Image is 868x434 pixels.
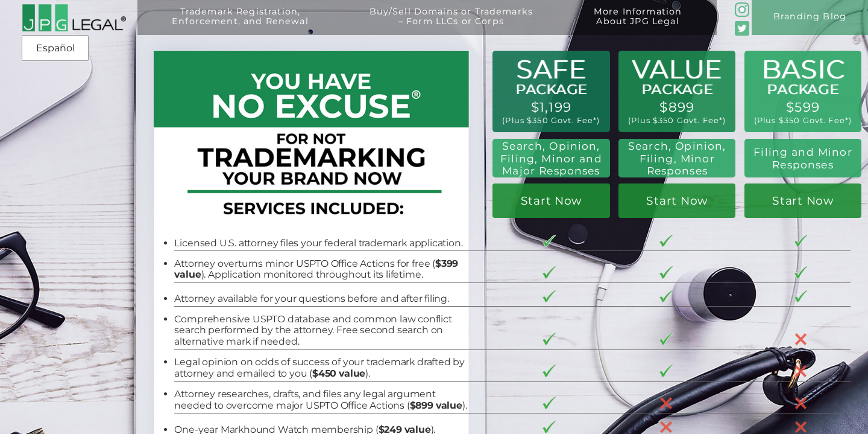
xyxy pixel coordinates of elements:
b: $450 value [312,368,365,379]
img: checkmark-border-3.png [542,397,556,409]
img: X-30-3.png [659,397,673,410]
img: checkmark-border-3.png [659,290,673,303]
img: X-30-3.png [794,421,808,434]
li: Comprehensive USPTO database and common law conflict search performed by the attorney. Free secon... [174,314,467,348]
img: checkmark-border-3.png [794,290,808,303]
b: $899 value [410,400,462,411]
img: checkmark-border-3.png [542,421,556,433]
h2: Search, Opinion, Filing, Minor and Major Responses [498,140,605,176]
img: checkmark-border-3.png [659,333,673,345]
img: checkmark-border-3.png [794,266,808,279]
a: Start Now [744,183,861,218]
img: checkmark-border-3.png [542,266,556,279]
img: checkmark-border-3.png [659,235,673,247]
li: Legal opinion on odds of success of your trademark drafted by attorney and emailed to you ( ). [174,357,467,379]
li: Attorney available for your questions before and after filing. [174,293,467,305]
a: Start Now [618,183,735,218]
a: Buy/Sell Domains or Trademarks– Form LLCs or Corps [343,7,559,42]
h2: Filing and Minor Responses [751,146,854,170]
li: Attorney researches, drafts, and files any legal argument needed to overcome major USPTO Office A... [174,389,467,411]
li: Licensed U.S. attorney files your federal trademark application. [174,238,467,249]
img: checkmark-border-3.png [794,235,808,247]
a: Start Now [492,183,609,218]
a: More InformationAbout JPG Legal [568,7,708,42]
h2: Search, Opinion, Filing, Minor Responses [626,140,729,176]
img: Twitter_Social_Icon_Rounded_Square_Color-mid-green3-90.png [735,21,749,36]
img: checkmark-border-3.png [659,365,673,377]
a: Español [25,37,85,59]
img: 2016-logo-black-letters-3-r.png [22,4,126,32]
img: checkmark-border-3.png [542,235,556,247]
img: X-30-3.png [659,421,673,434]
li: Attorney overturns minor USPTO Office Actions for free ( ). Application monitored throughout its ... [174,258,467,281]
img: X-30-3.png [794,365,808,378]
img: checkmark-border-3.png [659,266,673,279]
a: Trademark Registration,Enforcement, and Renewal [146,7,335,42]
b: $399 value [174,258,458,281]
img: glyph-logo_May2016-green3-90.png [735,2,749,17]
img: checkmark-border-3.png [542,290,556,303]
img: checkmark-border-3.png [542,333,556,345]
img: checkmark-border-3.png [542,365,556,377]
img: X-30-3.png [794,397,808,410]
img: X-30-3.png [794,333,808,346]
